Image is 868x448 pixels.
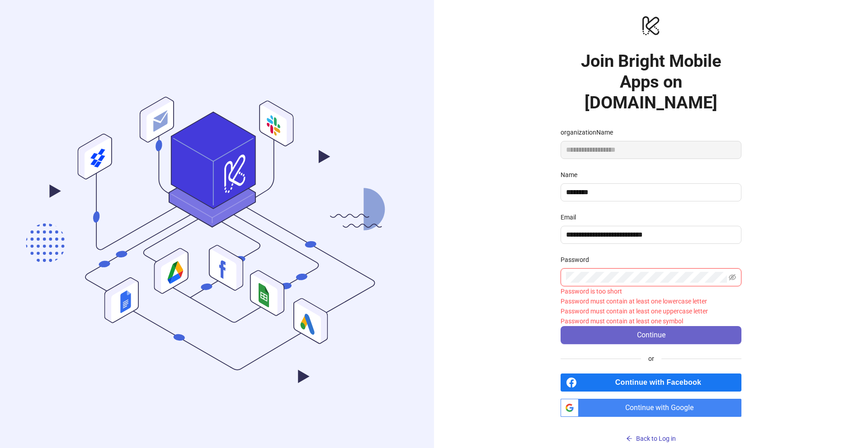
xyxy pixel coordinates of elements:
[561,373,741,392] a: Continue with Facebook
[566,229,734,240] input: Email
[561,431,741,446] button: Back to Log in
[729,274,736,281] span: eye-invisible
[561,417,741,446] a: Back to Log in
[637,331,665,339] span: Continue
[561,316,741,326] div: Password must contain at least one symbol
[641,354,661,364] span: or
[636,435,676,442] span: Back to Log in
[566,272,727,283] input: Password
[561,286,741,296] div: Password is too short
[561,296,741,306] div: Password must contain at least one lowercase letter
[561,306,741,316] div: Password must contain at least one uppercase letter
[626,435,632,442] span: arrow-left
[580,373,741,392] span: Continue with Facebook
[561,170,583,180] label: Name
[561,255,595,265] label: Password
[561,127,619,137] label: organizationName
[561,326,741,344] button: Continue
[561,51,741,113] h1: Join Bright Mobile Apps on [DOMAIN_NAME]
[561,141,741,159] input: organizationName
[561,399,741,417] a: Continue with Google
[561,212,582,222] label: Email
[582,399,741,417] span: Continue with Google
[566,187,734,198] input: Name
